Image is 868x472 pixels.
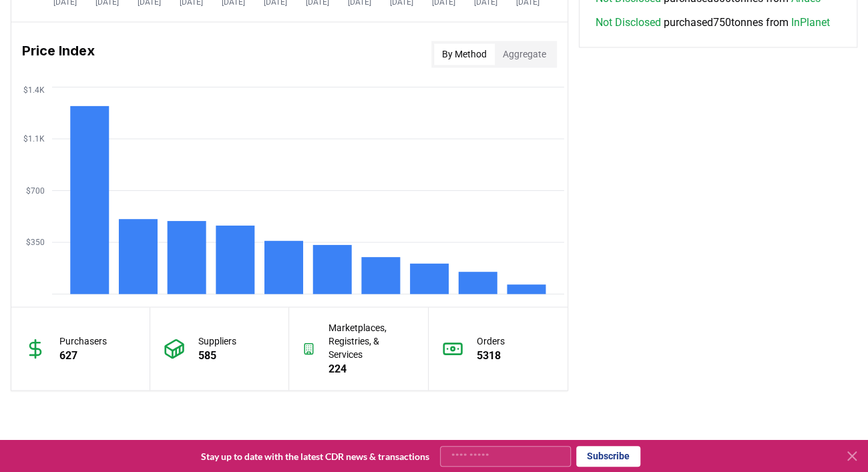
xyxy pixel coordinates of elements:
[198,334,236,347] p: Suppliers
[22,41,95,67] h3: Price Index
[477,347,505,363] p: 5318
[59,347,107,363] p: 627
[23,134,45,144] tspan: $1.1K
[329,361,414,377] p: 224
[791,15,830,31] a: InPlanet
[59,334,107,347] p: Purchasers
[596,15,661,31] a: Not Disclosed
[26,238,45,247] tspan: $350
[26,186,45,195] tspan: $700
[434,43,495,65] button: By Method
[477,334,505,347] p: Orders
[495,43,554,65] button: Aggregate
[198,347,236,363] p: 585
[329,320,414,361] p: Marketplaces, Registries, & Services
[23,85,45,94] tspan: $1.4K
[596,15,830,31] span: purchased 750 tonnes from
